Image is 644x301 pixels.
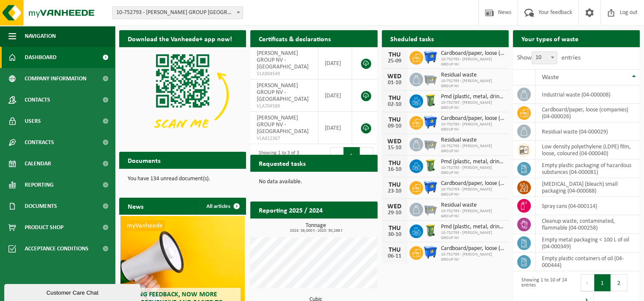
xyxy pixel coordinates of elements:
[441,159,504,165] span: Pmd (plastic, metal, drink cartons) (companies)
[128,176,238,182] p: You have 134 unread document(s).
[119,152,169,168] h2: Documents
[441,230,504,241] span: 10-752793 - [PERSON_NAME] GROUP NV
[535,178,640,197] td: [MEDICAL_DATA] (bleach) small packaging (04-000088)
[441,72,504,79] span: Residual waste
[25,132,54,153] span: Contracts
[423,136,438,151] img: WB-2500-GAL-GY-01
[594,274,611,291] button: 1
[386,167,403,173] div: 16-10
[25,68,86,89] span: Company information
[257,135,312,142] span: VLA612367
[441,115,504,122] span: Cardboard/paper, loose (companies)
[259,179,369,185] p: No data available.
[441,79,504,89] span: 10-752793 - [PERSON_NAME] GROUP NV
[441,137,504,144] span: Residual waste
[581,274,594,291] button: Previous
[441,100,504,111] span: 10-752793 - [PERSON_NAME] GROUP NV
[25,26,56,47] span: Navigation
[119,47,246,142] img: Download de VHEPlus App
[386,116,403,123] div: THU
[386,182,403,188] div: THU
[386,253,403,259] div: 06-11
[25,153,51,174] span: Calendar
[423,223,438,238] img: WB-0240-HPE-GN-50
[320,218,377,235] a: View reporting
[250,30,339,47] h2: Certificats & declarations
[119,30,240,47] h2: Download the Vanheede+ app now!
[257,82,309,102] span: [PERSON_NAME] GROUP NV - [GEOGRAPHIC_DATA]
[255,223,377,233] h3: Tonnage
[113,7,243,19] span: 10-752793 - LEMAHIEU GROUP NV - OOSTENDE
[423,71,438,86] img: WB-2500-GAL-GY-01
[257,71,312,77] span: VLA904549
[535,197,640,215] td: spray cans (04-000114)
[441,252,504,262] span: 10-752793 - [PERSON_NAME] GROUP NV
[535,85,640,104] td: industrial waste (04-000008)
[423,158,438,173] img: WB-0240-HPE-GN-50
[535,234,640,253] td: empty metal packaging < 100 L of oil (04-000349)
[423,115,438,129] img: WB-1100-HPE-BE-01
[611,274,627,291] button: 2
[25,89,50,111] span: Contacts
[250,155,314,171] h2: Requested tasks
[25,47,57,68] span: Dashboard
[386,73,403,80] div: WED
[423,245,438,259] img: WB-1100-HPE-BE-01
[255,229,377,233] span: 2024: 38,000 t - 2025: 30,298 t
[318,80,352,112] td: [DATE]
[250,202,331,218] h2: Reporting 2025 / 2024
[441,245,504,252] span: Cardboard/paper, loose (companies)
[441,224,504,230] span: Pmd (plastic, metal, drink cartons) (companies)
[441,94,504,100] span: Pmd (plastic, metal, drink cartons) (companies)
[441,122,504,132] span: 10-752793 - [PERSON_NAME] GROUP NV
[360,147,373,164] button: Next
[423,50,438,64] img: WB-1100-HPE-BE-01
[441,202,504,209] span: Residual waste
[25,111,41,132] span: Users
[257,115,309,135] span: [PERSON_NAME] GROUP NV - [GEOGRAPHIC_DATA]
[423,180,438,194] img: WB-1100-HPE-BE-01
[257,103,312,110] span: VLA704589
[532,52,557,64] span: 10
[318,112,352,144] td: [DATE]
[535,215,640,234] td: cleanup waste, contaminated, flammable (04-000258)
[125,220,165,231] span: myVanheede
[513,30,587,47] h2: Your types of waste
[25,217,63,238] span: Product Shop
[318,47,352,80] td: [DATE]
[382,30,442,47] h2: Sheduled tasks
[257,50,309,70] span: [PERSON_NAME] GROUP NV - [GEOGRAPHIC_DATA]
[386,95,403,102] div: THU
[386,51,403,58] div: THU
[532,51,557,64] span: 10
[542,74,559,81] span: Waste
[441,50,504,57] span: Cardboard/paper, loose (companies)
[386,160,403,167] div: THU
[535,159,640,178] td: empty plastic packaging of hazardous substances (04-000081)
[25,174,54,196] span: Reporting
[386,203,403,210] div: WED
[25,196,57,217] span: Documents
[517,54,581,61] label: Show entries
[386,247,403,253] div: THU
[25,238,89,259] span: Acceptance conditions
[330,147,343,164] button: Previous
[441,187,504,197] span: 10-752793 - [PERSON_NAME] GROUP NV
[441,57,504,67] span: 10-752793 - [PERSON_NAME] GROUP NV
[255,146,309,165] div: Showing 1 to 3 of 3 entries
[386,138,403,145] div: WED
[386,188,403,194] div: 23-10
[441,165,504,176] span: 10-752793 - [PERSON_NAME] GROUP NV
[535,253,640,271] td: empty plastic containers of oil (04-000444)
[441,209,504,219] span: 10-752793 - [PERSON_NAME] GROUP NV
[441,180,504,187] span: Cardboard/paper, loose (companies)
[423,93,438,108] img: WB-0240-HPE-GN-50
[112,6,243,19] span: 10-752793 - LEMAHIEU GROUP NV - OOSTENDE
[386,102,403,108] div: 02-10
[423,202,438,216] img: WB-2500-GAL-GY-01
[535,141,640,159] td: low density polyethylene (LDPE) film, loose, coloured (04-000040)
[386,145,403,151] div: 15-10
[386,225,403,232] div: THU
[4,282,142,301] iframe: chat widget
[386,123,403,129] div: 09-10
